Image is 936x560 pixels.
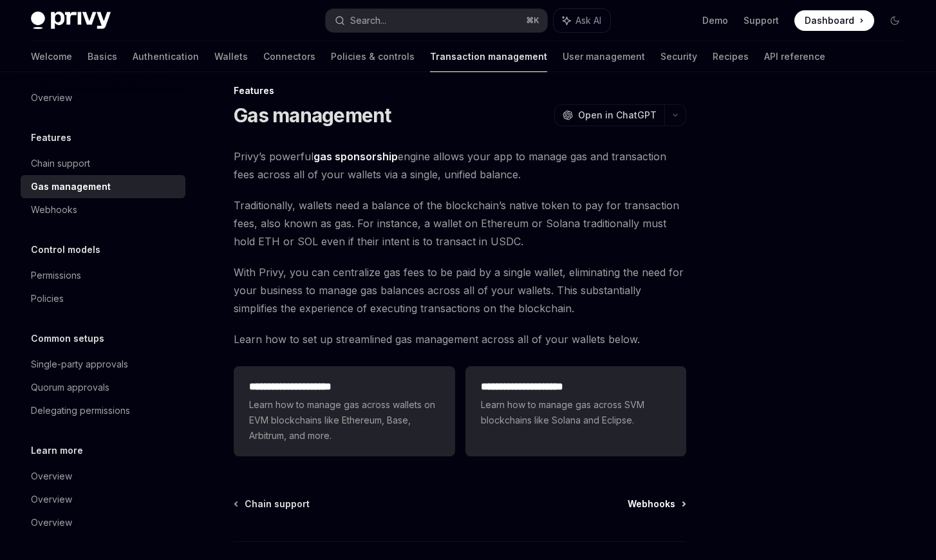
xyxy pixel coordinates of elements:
a: Demo [702,14,728,27]
div: Overview [31,515,72,530]
div: Quorum approvals [31,380,109,395]
span: Open in ChatGPT [578,109,657,122]
a: Overview [21,86,185,109]
a: Recipes [713,41,749,72]
img: dark logo [31,12,111,30]
div: Single-party approvals [31,357,128,372]
div: Delegating permissions [31,403,130,418]
a: Delegating permissions [21,399,185,422]
a: Support [744,14,779,27]
a: Overview [21,465,185,488]
a: Overview [21,488,185,511]
button: Toggle dark mode [885,10,905,31]
a: Webhooks [21,198,185,221]
span: Webhooks [628,498,675,510]
a: Gas management [21,175,185,198]
span: Learn how to manage gas across wallets on EVM blockchains like Ethereum, Base, Arbitrum, and more. [249,397,439,443]
a: API reference [764,41,825,72]
a: Security [660,41,697,72]
a: Chain support [235,498,310,510]
div: Features [234,84,686,97]
a: Dashboard [794,10,874,31]
a: Wallets [214,41,248,72]
div: Overview [31,90,72,106]
a: Chain support [21,152,185,175]
a: Quorum approvals [21,376,185,399]
h1: Gas management [234,104,391,127]
div: Policies [31,291,64,306]
span: Traditionally, wallets need a balance of the blockchain’s native token to pay for transaction fee... [234,196,686,250]
a: **** **** **** **** *Learn how to manage gas across SVM blockchains like Solana and Eclipse. [465,366,686,456]
a: User management [563,41,645,72]
button: Search...⌘K [326,9,547,32]
a: Permissions [21,264,185,287]
strong: gas sponsorship [314,150,398,163]
span: Learn how to set up streamlined gas management across all of your wallets below. [234,330,686,348]
span: Learn how to manage gas across SVM blockchains like Solana and Eclipse. [481,397,671,428]
h5: Common setups [31,331,104,346]
span: With Privy, you can centralize gas fees to be paid by a single wallet, eliminating the need for y... [234,263,686,317]
div: Gas management [31,179,111,194]
div: Overview [31,492,72,507]
span: Chain support [245,498,310,510]
span: Ask AI [576,14,601,27]
a: Policies & controls [331,41,415,72]
div: Chain support [31,156,90,171]
a: Transaction management [430,41,547,72]
a: Overview [21,511,185,534]
div: Permissions [31,268,81,283]
div: Overview [31,469,72,484]
a: Single-party approvals [21,353,185,376]
a: Policies [21,287,185,310]
span: Dashboard [805,14,854,27]
h5: Control models [31,242,100,257]
a: Welcome [31,41,72,72]
a: Connectors [263,41,315,72]
a: Authentication [133,41,199,72]
span: Privy’s powerful engine allows your app to manage gas and transaction fees across all of your wal... [234,147,686,183]
a: Basics [88,41,117,72]
div: Search... [350,13,386,28]
span: ⌘ K [526,15,539,26]
a: Webhooks [628,498,685,510]
h5: Learn more [31,443,83,458]
h5: Features [31,130,71,145]
button: Open in ChatGPT [554,104,664,126]
button: Ask AI [554,9,610,32]
div: Webhooks [31,202,77,218]
a: **** **** **** **** *Learn how to manage gas across wallets on EVM blockchains like Ethereum, Bas... [234,366,454,456]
